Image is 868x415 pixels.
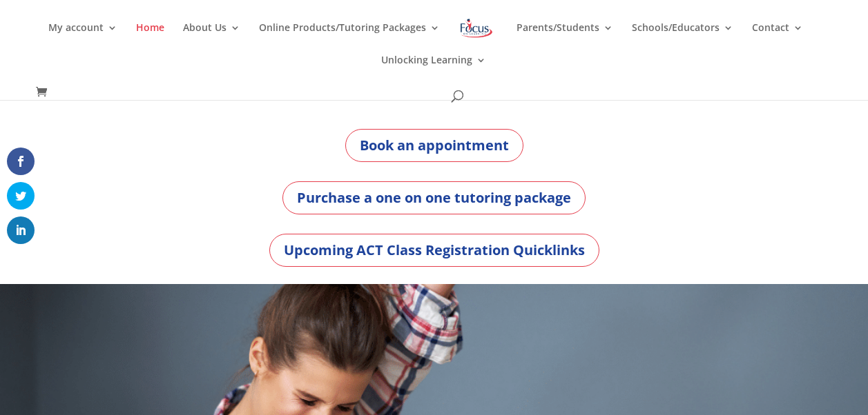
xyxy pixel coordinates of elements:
a: Contact [752,23,803,55]
a: Book an appointment [345,129,523,162]
a: Home [136,23,164,55]
a: Purchase a one on one tutoring package [282,181,586,214]
a: My account [48,23,117,55]
a: Online Products/Tutoring Packages [259,23,440,55]
a: Unlocking Learning [381,55,486,88]
a: Upcoming ACT Class Registration Quicklinks [269,234,599,267]
img: Focus on Learning [459,16,494,41]
a: Schools/Educators [632,23,733,55]
a: Parents/Students [517,23,613,55]
a: About Us [183,23,240,55]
